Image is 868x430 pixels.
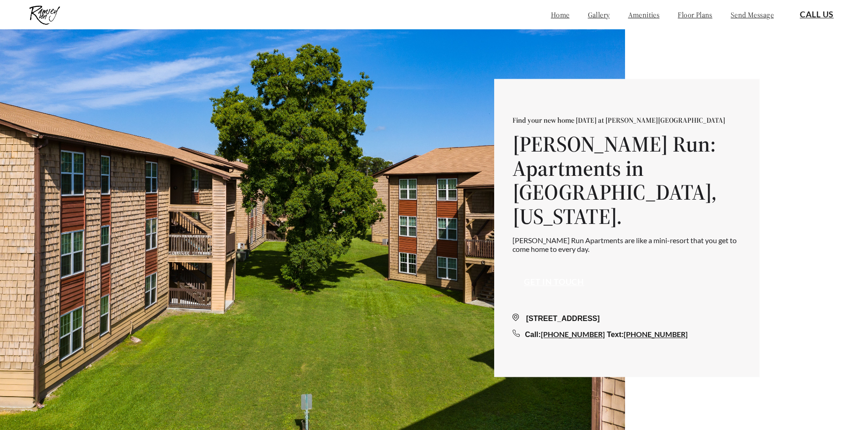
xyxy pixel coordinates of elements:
[512,313,741,324] div: [STREET_ADDRESS]
[628,10,660,19] a: amenities
[551,10,570,19] a: home
[512,132,741,229] h1: [PERSON_NAME] Run: Apartments in [GEOGRAPHIC_DATA], [US_STATE].
[524,278,584,288] a: Get in touch
[525,331,541,338] span: Call:
[607,331,624,338] span: Text:
[624,330,688,338] a: [PHONE_NUMBER]
[731,10,774,19] a: send message
[512,236,741,253] p: [PERSON_NAME] Run Apartments are like a mini-resort that you get to come home to every day.
[512,115,741,125] p: Find your new home [DATE] at [PERSON_NAME][GEOGRAPHIC_DATA]
[800,10,834,20] a: Call Us
[23,2,66,27] img: ramsey_run_logo.jpg
[541,330,605,338] a: [PHONE_NUMBER]
[678,10,712,19] a: floor plans
[588,10,610,19] a: gallery
[512,272,596,293] button: Get in touch
[788,4,845,25] button: Call Us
